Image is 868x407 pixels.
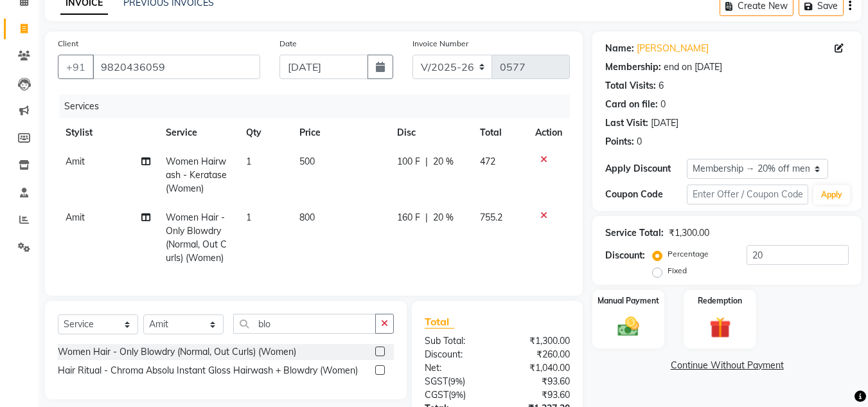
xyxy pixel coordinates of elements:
div: 0 [637,135,642,149]
span: Amit [66,156,85,167]
label: Fixed [668,265,687,276]
div: Discount: [415,348,497,361]
span: 755.2 [480,212,502,223]
span: CGST [425,389,448,401]
div: Hair Ritual - Chroma Absolu Instant Gloss Hairwash + Blowdry (Women) [58,364,358,377]
span: 472 [480,156,495,167]
th: Action [527,118,570,147]
label: Redemption [698,295,742,307]
span: Total [425,315,454,329]
label: Invoice Number [412,38,468,50]
div: ₹93.60 [497,388,580,402]
a: [PERSON_NAME] [637,42,709,55]
span: 100 F [397,155,420,168]
span: 20 % [433,211,454,224]
input: Enter Offer / Coupon Code [687,185,808,204]
div: Sub Total: [415,334,497,348]
span: | [425,211,428,224]
div: [DATE] [651,116,678,130]
div: Apply Discount [605,162,686,176]
div: ₹260.00 [497,348,580,361]
div: 6 [659,79,664,93]
span: 20 % [433,155,454,168]
span: SGST [425,375,448,387]
div: ₹1,040.00 [497,361,580,375]
div: Women Hair - Only Blowdry (Normal, Out Curls) (Women) [58,345,296,359]
div: ₹1,300.00 [669,226,709,240]
th: Disc [389,118,472,147]
span: Women Hairwash - Keratase (Women) [166,156,227,194]
div: Points: [605,135,634,149]
img: _cash.svg [611,314,646,339]
th: Qty [238,118,292,147]
div: ( ) [415,375,497,388]
div: end on [DATE] [664,60,722,74]
span: Women Hair - Only Blowdry (Normal, Out Curls) (Women) [166,212,227,264]
button: +91 [58,55,94,79]
div: Services [59,95,580,118]
div: Coupon Code [605,188,686,201]
div: Membership: [605,60,661,74]
div: Last Visit: [605,116,648,130]
label: Percentage [668,248,709,260]
img: _gift.svg [703,314,738,341]
input: Search or Scan [233,314,376,334]
div: Card on file: [605,98,658,111]
div: ( ) [415,388,497,402]
span: 1 [246,156,251,167]
label: Manual Payment [598,295,659,307]
div: Service Total: [605,226,664,240]
span: 1 [246,212,251,223]
label: Client [58,38,78,50]
div: ₹93.60 [497,375,580,388]
span: 160 F [397,211,420,224]
div: Discount: [605,249,645,262]
span: 9% [451,390,463,400]
div: Name: [605,42,634,55]
a: Continue Without Payment [595,359,859,372]
button: Apply [813,185,850,204]
div: Total Visits: [605,79,656,93]
th: Stylist [58,118,158,147]
div: 0 [660,98,666,111]
span: 9% [450,376,463,386]
span: Amit [66,212,85,223]
label: Date [279,38,297,50]
span: | [425,155,428,168]
th: Service [158,118,238,147]
div: Net: [415,361,497,375]
th: Total [472,118,528,147]
input: Search by Name/Mobile/Email/Code [93,55,260,79]
span: 800 [299,212,315,223]
span: 500 [299,156,315,167]
th: Price [292,118,390,147]
div: ₹1,300.00 [497,334,580,348]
